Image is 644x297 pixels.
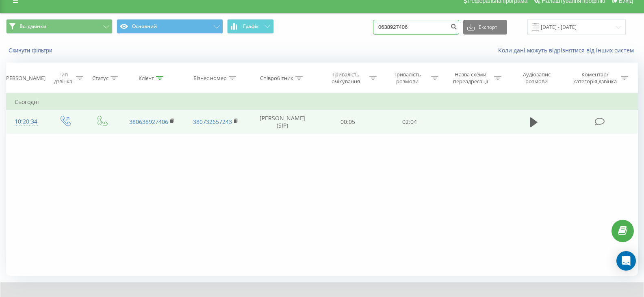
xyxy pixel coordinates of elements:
[53,71,74,85] div: Тип дзвінка
[260,75,293,82] div: Співробітник
[373,20,459,35] input: Пошук за номером
[571,71,619,85] div: Коментар/категорія дзвінка
[117,19,223,34] button: Основний
[4,75,46,82] div: [PERSON_NAME]
[129,118,168,126] a: 380638927406
[324,71,367,85] div: Тривалість очікування
[92,75,108,82] div: Статус
[6,47,56,54] button: Скинути фільтри
[248,110,317,134] td: [PERSON_NAME] (SIP)
[243,24,259,29] span: Графік
[463,20,507,35] button: Експорт
[15,114,38,130] div: 10:20:34
[139,75,154,82] div: Клієнт
[7,94,638,110] td: Сьогодні
[20,23,46,30] span: Всі дзвінки
[386,71,429,85] div: Тривалість розмови
[317,110,379,134] td: 00:05
[449,71,492,85] div: Назва схеми переадресації
[227,19,274,34] button: Графік
[616,251,636,271] div: Open Intercom Messenger
[6,19,113,34] button: Всі дзвінки
[512,71,562,85] div: Аудіозапис розмови
[193,75,227,82] div: Бізнес номер
[498,46,638,54] a: Коли дані можуть відрізнятися вiд інших систем
[193,118,232,126] a: 380732657243
[379,110,440,134] td: 02:04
